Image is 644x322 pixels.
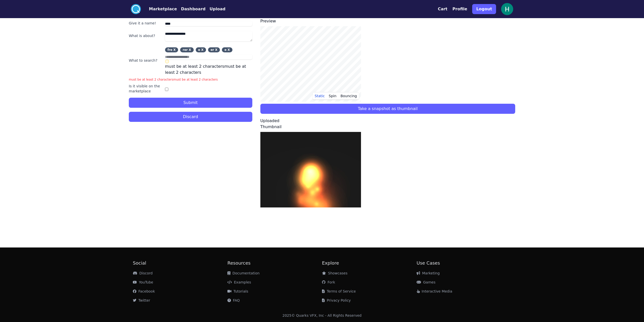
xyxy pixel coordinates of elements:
[198,48,200,51] div: e
[133,260,227,267] h2: Social
[472,2,496,16] a: Logout
[417,260,511,267] h2: Use Cases
[227,280,251,284] a: Examples
[210,6,225,12] button: Upload
[260,104,515,114] button: Take a snapshot as thumbnail
[129,78,252,82] div: must be at least 2 characters must be at least 2 characters
[177,6,206,12] a: Dashboard
[129,84,163,94] label: Is it visible on the marketplace
[260,18,515,24] h3: Preview
[338,92,359,100] button: Bouncing
[133,271,153,275] a: Discord
[141,6,177,12] a: Marketplace
[453,6,467,12] button: Profile
[181,6,206,12] button: Dashboard
[417,289,452,293] a: Interactive Media
[417,280,435,284] a: Games
[322,260,417,267] h2: Explore
[260,132,361,207] img: 9k=
[227,298,240,302] a: FAQ
[438,6,447,12] button: Cart
[227,271,260,275] a: Documentation
[133,298,150,302] a: Twitter
[501,3,513,15] img: profile
[227,48,230,51] div: X
[129,112,252,122] button: Discard
[417,271,440,275] a: Marketing
[260,118,515,124] p: Uploaded
[322,271,347,275] a: Showcases
[224,48,226,51] div: e
[313,92,327,100] button: Static
[129,21,163,26] label: Give it a name!
[149,6,177,12] button: Marketplace
[327,92,339,100] button: Spin
[173,48,176,51] div: X
[472,4,496,14] button: Logout
[129,98,252,108] button: Submit
[322,289,356,293] a: Terms of Service
[215,48,217,51] div: X
[260,124,515,130] h4: Thumbnail
[322,298,351,302] a: Privacy Policy
[227,289,248,293] a: Tutorials
[183,48,188,51] div: rer
[168,48,172,51] div: fre
[189,48,191,51] div: X
[283,313,362,318] div: 2025 © Quarks VFX, Inc - All Rights Reserved
[227,260,322,267] h2: Resources
[322,280,335,284] a: Fork
[133,289,155,293] a: Facebook
[129,58,163,63] label: What to search?
[201,48,204,51] div: X
[133,280,153,284] a: YouTube
[206,6,225,12] a: Upload
[129,33,163,38] label: What is about?
[165,59,252,76] div: must be at least 2 characters must be at least 2 characters
[211,48,214,51] div: er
